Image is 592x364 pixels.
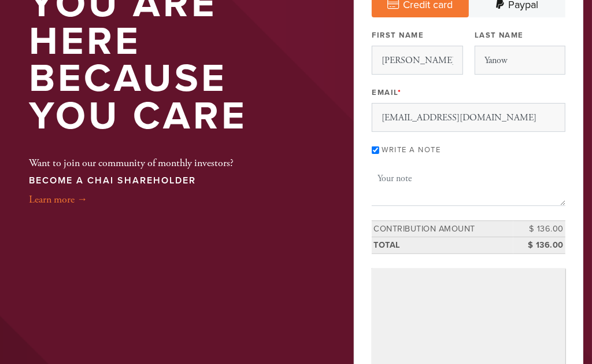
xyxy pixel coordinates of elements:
td: $ 136.00 [513,220,565,237]
label: Last Name [475,30,524,41]
label: First Name [372,30,424,41]
div: Want to join our community of monthly investors? [29,139,234,207]
label: Email [372,87,401,98]
a: Learn more → [29,193,87,206]
span: This field is required. [398,88,402,97]
td: Total [372,237,513,254]
td: $ 136.00 [513,237,565,254]
h3: BECOME A CHAI SHAREHOLDER [29,175,234,186]
td: Contribution Amount [372,220,513,237]
label: Write a note [382,145,441,155]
